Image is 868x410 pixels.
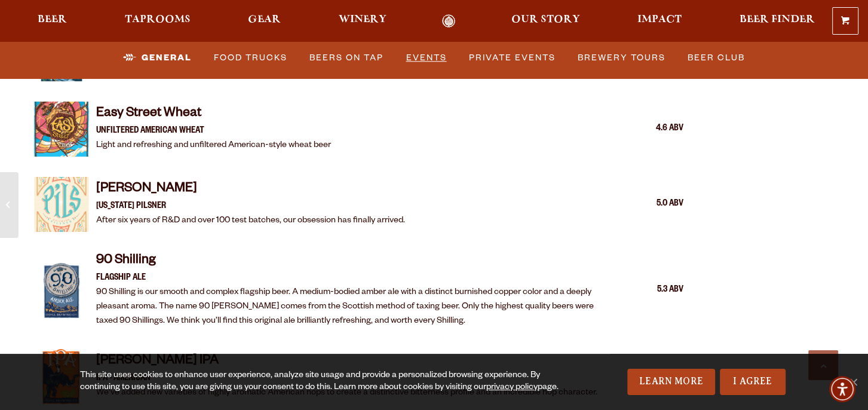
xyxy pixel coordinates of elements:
[34,177,89,232] img: Item Thumbnail
[637,15,682,25] span: Impact
[630,14,689,28] a: Impact
[80,370,565,394] div: This site uses cookies to enhance user experience, analyze site usage and provide a personalized ...
[96,252,617,271] h4: 90 Shilling
[96,214,405,228] p: After six years of R&D and over 100 test batches, our obsession has finally arrived.
[683,45,750,72] a: Beer Club
[627,369,715,395] a: Learn More
[720,369,786,395] a: I Agree
[125,15,191,25] span: Taprooms
[624,197,683,212] div: 5.0 ABV
[331,14,394,28] a: Winery
[426,14,471,28] a: Odell Home
[573,45,670,72] a: Brewery Tours
[96,139,331,153] p: Light and refreshing and unfiltered American-style wheat beer
[486,383,538,393] a: privacy policy
[740,15,815,25] span: Beer Finder
[96,124,331,139] p: UNFILTERED AMERICAN WHEAT
[248,15,281,25] span: Gear
[624,283,683,298] div: 5.3 ABV
[96,180,405,200] h4: [PERSON_NAME]
[808,350,838,380] a: Scroll to top
[96,105,331,124] h4: Easy Street Wheat
[305,45,388,72] a: Beers on Tap
[34,102,89,157] img: Item Thumbnail
[464,45,560,72] a: Private Events
[96,271,617,286] p: FLAGSHIP ALE
[34,349,89,404] img: Item Thumbnail
[118,45,197,72] a: General
[96,286,617,329] p: 90 Shilling is our smooth and complex flagship beer. A medium-bodied amber ale with a distinct bu...
[240,14,289,28] a: Gear
[38,15,67,25] span: Beer
[209,45,292,72] a: Food Trucks
[117,14,198,28] a: Taprooms
[96,353,597,372] h4: [PERSON_NAME] IPA
[504,14,588,28] a: Our Story
[96,200,405,214] p: [US_STATE] PILSNER
[829,376,855,402] div: Accessibility Menu
[34,263,89,318] img: Item Thumbnail
[511,15,580,25] span: Our Story
[732,14,823,28] a: Beer Finder
[30,14,75,28] a: Beer
[339,15,387,25] span: Winery
[401,45,452,72] a: Events
[624,121,683,137] div: 4.6 ABV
